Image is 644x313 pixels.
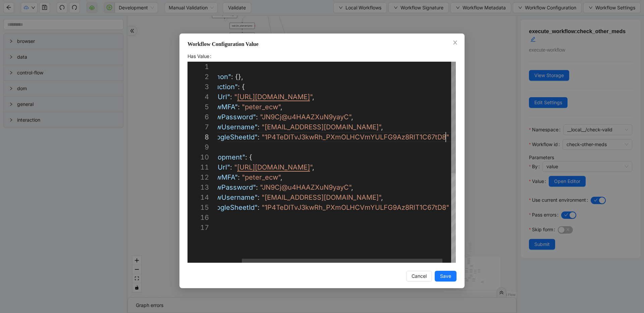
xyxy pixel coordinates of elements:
span: "production" [197,83,238,91]
span: { [249,153,252,161]
span: "ecwUsername" [205,123,258,131]
span: : [258,133,260,141]
span: : [258,193,260,201]
span: "JN9Cj@u4HAAZXuN9yayC" [260,113,351,121]
span: : [258,123,260,131]
span: : [230,163,232,171]
span: "apiUrl" [205,93,230,101]
span: , [351,183,353,191]
span: "ecwPassword" [205,113,256,121]
span: "ecwUsername" [205,193,258,201]
span: , [312,163,314,171]
span: Save [440,272,451,280]
span: , [381,123,383,131]
span: , [280,103,282,111]
span: [URL][DOMAIN_NAME] [237,163,310,171]
span: " [234,93,237,101]
span: "peter_ecw" [242,103,280,111]
div: 6 [187,112,209,122]
span: "googleSheetId" [205,133,258,141]
button: Cancel [406,271,432,281]
span: : [238,83,240,91]
span: , [280,173,282,181]
span: : [238,103,240,111]
span: close [452,40,458,45]
span: Cancel [412,272,427,280]
span: "JN9Cj@u4HAAZXuN9yayC" [260,183,351,191]
div: 9 [187,142,209,152]
div: 13 [187,182,209,192]
div: 2 [187,72,209,82]
div: 5 [187,102,209,112]
span: " [310,163,312,171]
span: "[EMAIL_ADDRESS][DOMAIN_NAME]" [262,193,381,201]
span: , [312,93,314,101]
div: 8 [187,132,209,142]
span: {}, [235,73,243,81]
div: 12 [187,172,209,182]
div: 14 [187,192,209,202]
span: "peter_ecw" [242,173,280,181]
div: Workflow Configuration Value [187,40,457,48]
div: 3 [187,82,209,92]
span: : [245,153,247,161]
span: : [256,183,258,191]
span: "development" [197,153,245,161]
button: Close [451,39,459,47]
span: " [310,93,312,101]
span: : [231,73,233,81]
span: : [256,113,258,121]
div: 10 [187,152,209,162]
span: " [234,163,237,171]
div: 7 [187,122,209,132]
button: Save [435,271,457,281]
div: 16 [187,212,209,223]
span: [URL][DOMAIN_NAME] [237,93,310,101]
div: 1 [187,62,209,72]
span: "apiUrl" [205,163,230,171]
span: Has Value [187,53,209,60]
span: "ecwPassword" [205,183,256,191]
span: "[EMAIL_ADDRESS][DOMAIN_NAME]" [262,123,381,131]
span: , [351,113,353,121]
span: "1P4TeDITvJ3kwRh_PXmOLHCVmYULFG9Az8RlT1C67tD8" [262,133,449,141]
span: "1P4TeDITvJ3kwRh_PXmOLHCVmYULFG9Az8RlT1C67tD8" [262,203,449,211]
span: : [258,203,260,211]
span: , [381,193,383,201]
div: 4 [187,92,209,102]
span: "googleSheetId" [205,203,258,211]
span: "ecwMFA" [205,103,238,111]
span: "ecwMFA" [205,173,238,181]
div: 15 [187,202,209,212]
div: 11 [187,162,209,172]
span: { [242,83,245,91]
textarea: Editor content;Press Alt+F1 for Accessibility Options. [446,132,446,142]
span: : [238,173,240,181]
span: : [230,93,232,101]
div: 17 [187,223,209,233]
